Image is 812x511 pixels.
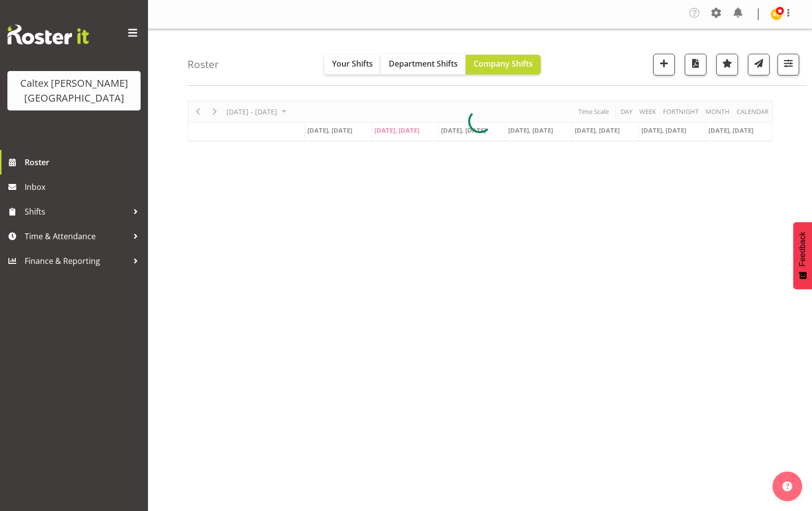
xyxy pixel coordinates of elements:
button: Department Shifts [381,55,466,74]
span: Inbox [25,180,143,194]
span: Company Shifts [474,58,533,69]
img: Rosterit website logo [7,25,89,44]
button: Send a list of all shifts for the selected filtered period to all rostered employees. [748,54,770,75]
button: Company Shifts [466,55,541,74]
span: Your Shifts [332,58,373,69]
img: reece-lewis10949.jpg [771,8,782,20]
span: Department Shifts [389,58,458,69]
button: Feedback - Show survey [793,222,812,289]
span: Feedback [798,232,807,266]
img: help-xxl-2.png [782,481,792,491]
span: Finance & Reporting [25,254,128,268]
button: Download a PDF of the roster according to the set date range. [685,54,706,75]
span: Shifts [25,204,128,219]
button: Filter Shifts [777,54,799,75]
div: Caltex [PERSON_NAME][GEOGRAPHIC_DATA] [17,76,131,106]
span: Roster [25,155,143,170]
button: Highlight an important date within the roster. [716,54,738,75]
h4: Roster [187,59,219,70]
span: Time & Attendance [25,229,128,244]
button: Add a new shift [653,54,675,75]
button: Your Shifts [324,55,381,74]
